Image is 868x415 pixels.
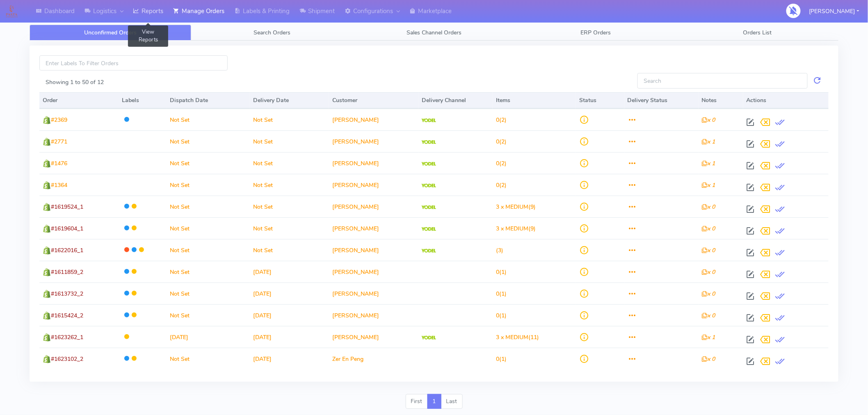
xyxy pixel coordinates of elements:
[496,290,499,298] span: 0
[803,3,866,20] button: [PERSON_NAME]
[167,239,250,261] td: Not Set
[702,181,715,189] i: x 1
[119,92,167,109] th: Labels
[250,92,329,109] th: Delivery Date
[250,348,329,369] td: [DATE]
[250,152,329,174] td: Not Set
[329,130,418,152] td: [PERSON_NAME]
[496,246,503,254] span: (3)
[51,203,83,211] span: #1619524_1
[250,130,329,152] td: Not Set
[496,268,507,276] span: (1)
[496,116,507,124] span: (2)
[254,29,291,36] span: Search Orders
[250,261,329,283] td: [DATE]
[39,92,119,109] th: Order
[702,160,715,167] i: x 1
[637,73,808,88] input: Search
[496,268,499,276] span: 0
[167,304,250,326] td: Not Set
[167,348,250,369] td: Not Set
[51,116,67,124] span: #2369
[496,312,499,319] span: 0
[250,326,329,348] td: [DATE]
[167,326,250,348] td: [DATE]
[702,333,715,341] i: x 1
[329,152,418,174] td: [PERSON_NAME]
[427,394,441,409] a: 1
[702,312,715,319] i: x 0
[496,290,507,298] span: (1)
[329,239,418,261] td: [PERSON_NAME]
[702,355,715,363] i: x 0
[496,333,528,341] span: 3 x MEDIUM
[422,119,436,123] img: Yodel
[250,283,329,304] td: [DATE]
[329,109,418,130] td: [PERSON_NAME]
[329,348,418,369] td: Zer En Peng
[51,225,83,233] span: #1619604_1
[167,196,250,217] td: Not Set
[329,283,418,304] td: [PERSON_NAME]
[702,138,715,146] i: x 1
[493,92,576,109] th: Items
[84,29,137,36] span: Unconfirmed Orders
[496,160,507,167] span: (2)
[702,268,715,276] i: x 0
[699,92,743,109] th: Notes
[329,304,418,326] td: [PERSON_NAME]
[250,174,329,196] td: Not Set
[167,130,250,152] td: Not Set
[329,261,418,283] td: [PERSON_NAME]
[496,116,499,124] span: 0
[702,203,715,211] i: x 0
[702,246,715,254] i: x 0
[702,225,715,233] i: x 0
[250,239,329,261] td: Not Set
[496,203,528,211] span: 3 x MEDIUM
[496,225,528,233] span: 3 x MEDIUM
[422,205,436,210] img: Yodel
[422,249,436,253] img: Yodel
[422,336,436,340] img: Yodel
[329,174,418,196] td: [PERSON_NAME]
[407,29,461,36] span: Sales Channel Orders
[51,290,83,298] span: #1613732_2
[496,138,507,146] span: (2)
[30,25,838,41] ul: Tabs
[167,217,250,239] td: Not Set
[167,283,250,304] td: Not Set
[496,355,507,363] span: (1)
[496,138,499,146] span: 0
[702,116,715,124] i: x 0
[167,109,250,130] td: Not Set
[167,152,250,174] td: Not Set
[329,92,418,109] th: Customer
[51,312,83,319] span: #1615424_2
[496,355,499,363] span: 0
[51,246,83,254] span: #1622016_1
[167,261,250,283] td: Not Set
[576,92,624,109] th: Status
[51,333,83,341] span: #1623262_1
[496,203,536,211] span: (9)
[496,333,539,341] span: (11)
[250,217,329,239] td: Not Set
[46,78,104,87] label: Showing 1 to 50 of 12
[167,92,250,109] th: Dispatch Date
[329,217,418,239] td: [PERSON_NAME]
[624,92,699,109] th: Delivery Status
[39,55,228,71] input: Enter Labels To Filter Orders
[51,268,83,276] span: #1611859_2
[418,92,493,109] th: Delivery Channel
[422,184,436,188] img: Yodel
[250,304,329,326] td: [DATE]
[496,312,507,319] span: (1)
[250,109,329,130] td: Not Set
[51,181,67,189] span: #1364
[422,140,436,144] img: Yodel
[496,225,536,233] span: (9)
[580,29,611,36] span: ERP Orders
[329,196,418,217] td: [PERSON_NAME]
[702,290,715,298] i: x 0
